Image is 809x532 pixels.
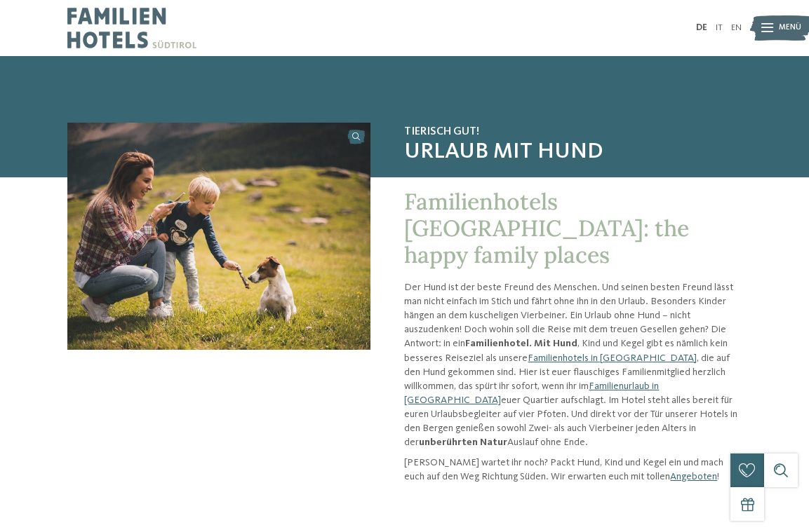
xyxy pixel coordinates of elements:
[404,187,689,270] span: Familienhotels [GEOGRAPHIC_DATA]: the happy family places
[404,139,742,165] span: Urlaub mit Hund
[670,472,717,482] a: Angeboten
[716,23,723,32] a: IT
[67,123,370,350] img: Familienhotel: Mit Hund in den Urlaub
[465,339,577,348] strong: Familienhotel. Mit Hund
[528,353,697,363] a: Familienhotels in [GEOGRAPHIC_DATA]
[731,23,742,32] a: EN
[404,125,742,139] span: Tierisch gut!
[696,23,707,32] a: DE
[419,437,507,447] strong: unberührten Natur
[779,22,801,34] span: Menü
[404,280,742,450] p: Der Hund ist der beste Freund des Menschen. Und seinen besten Freund lässt man nicht einfach im S...
[404,456,742,484] p: [PERSON_NAME] wartet ihr noch? Packt Hund, Kind und Kegel ein und mach euch auf den Weg Richtung ...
